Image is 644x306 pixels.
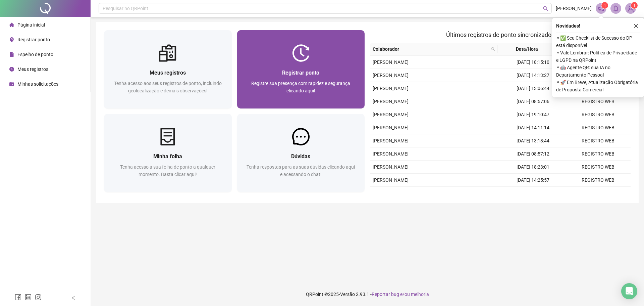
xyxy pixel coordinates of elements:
span: Meus registros [150,70,186,76]
span: Reportar bug e/ou melhoria [372,292,429,297]
span: linkedin [25,294,32,301]
div: Open Intercom Messenger [621,283,637,299]
span: ⚬ ✅ Seu Checklist de Sucesso do DP está disponível [556,34,640,49]
span: Registrar ponto [282,70,319,76]
span: home [9,23,14,27]
td: [DATE] 14:25:57 [500,174,566,187]
td: REGISTRO WEB [566,174,631,187]
span: Tenha acesso a sua folha de ponto a qualquer momento. Basta clicar aqui! [120,164,215,177]
span: left [71,296,76,300]
span: Página inicial [17,22,45,28]
span: Minha folha [153,153,182,160]
span: [PERSON_NAME] [373,59,409,65]
td: REGISTRO WEB [566,121,631,134]
th: Data/Hora [498,43,562,56]
span: 1 [604,3,606,8]
span: [PERSON_NAME] [373,112,409,117]
td: [DATE] 18:15:10 [500,56,566,69]
td: [DATE] 14:11:14 [500,121,566,134]
span: facebook [15,294,21,301]
span: Minhas solicitações [17,81,58,87]
span: notification [598,5,604,11]
span: [PERSON_NAME] [373,73,409,78]
span: clock-circle [9,67,14,72]
span: ⚬ 🚀 Em Breve, Atualização Obrigatória de Proposta Comercial [556,79,640,93]
span: [PERSON_NAME] [373,138,409,143]
span: file [9,52,14,57]
span: close [634,24,638,28]
td: REGISTRO WEB [566,187,631,200]
span: Registre sua presença com rapidez e segurança clicando aqui! [251,81,350,93]
td: REGISTRO WEB [566,134,631,147]
span: 1 [633,3,636,8]
td: [DATE] 13:06:44 [500,82,566,95]
span: Espelho de ponto [17,52,53,57]
span: [PERSON_NAME] [556,5,592,12]
span: instagram [35,294,42,301]
span: Novidades ! [556,22,580,30]
td: [DATE] 19:10:47 [500,108,566,121]
a: Minha folhaTenha acesso a sua folha de ponto a qualquer momento. Basta clicar aqui! [104,114,232,192]
span: schedule [9,82,14,86]
sup: 1 [601,2,608,9]
span: Últimos registros de ponto sincronizados [446,31,554,38]
span: ⚬ 🤖 Agente QR: sua IA no Departamento Pessoal [556,64,640,79]
span: Tenha acesso aos seus registros de ponto, incluindo geolocalização e demais observações! [114,81,222,93]
td: [DATE] 08:57:06 [500,95,566,108]
td: REGISTRO WEB [566,161,631,174]
td: REGISTRO WEB [566,147,631,161]
span: Tenha respostas para as suas dúvidas clicando aqui e acessando o chat! [247,164,355,177]
span: Registrar ponto [17,37,50,42]
span: search [543,6,548,11]
span: [PERSON_NAME] [373,164,409,170]
span: search [490,44,496,54]
span: ⚬ Vale Lembrar: Política de Privacidade e LGPD na QRPoint [556,49,640,64]
span: Dúvidas [291,153,310,160]
td: REGISTRO WEB [566,108,631,121]
td: [DATE] 13:14:11 [500,187,566,200]
td: [DATE] 14:13:27 [500,69,566,82]
span: bell [613,5,619,11]
td: REGISTRO WEB [566,95,631,108]
a: DúvidasTenha respostas para as suas dúvidas clicando aqui e acessando o chat! [237,114,365,192]
span: Meus registros [17,67,48,72]
a: Registrar pontoRegistre sua presença com rapidez e segurança clicando aqui! [237,30,365,108]
span: [PERSON_NAME] [373,99,409,104]
td: [DATE] 08:57:12 [500,147,566,161]
span: [PERSON_NAME] [373,86,409,91]
span: [PERSON_NAME] [373,151,409,157]
sup: Atualize o seu contato no menu Meus Dados [631,2,638,9]
a: Meus registrosTenha acesso aos seus registros de ponto, incluindo geolocalização e demais observa... [104,30,232,108]
span: search [491,47,495,51]
td: [DATE] 18:23:01 [500,161,566,174]
span: environment [9,37,14,42]
footer: QRPoint © 2025 - 2.93.1 - [91,282,644,306]
span: Colaborador [373,45,488,53]
span: [PERSON_NAME] [373,177,409,183]
span: Data/Hora [500,45,554,53]
span: Versão [340,292,355,297]
span: [PERSON_NAME] [373,125,409,130]
img: 71085 [626,3,636,13]
td: [DATE] 13:18:44 [500,134,566,147]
